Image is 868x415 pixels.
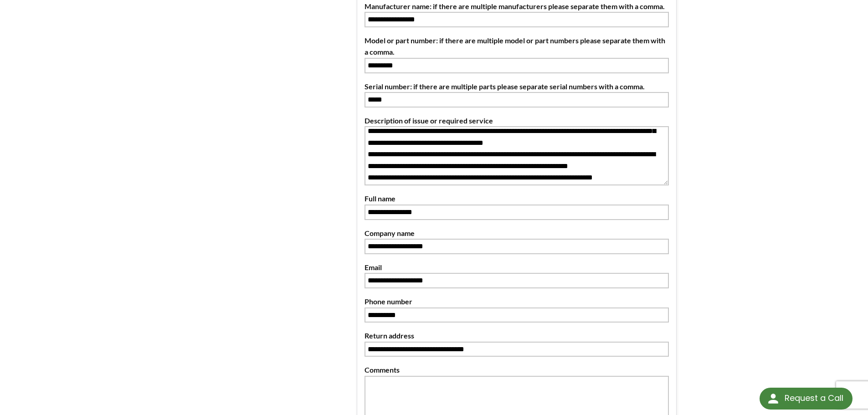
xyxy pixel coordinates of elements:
[365,364,669,376] label: Comments
[365,35,669,58] label: Model or part number: if there are multiple model or part numbers please separate them with a comma.
[766,391,781,406] img: round button
[365,296,669,307] label: Phone number
[365,81,669,92] label: Serial number: if there are multiple parts please separate serial numbers with a comma.
[785,388,843,409] div: Request a Call
[365,330,669,342] label: Return address
[365,227,669,239] label: Company name
[365,0,669,12] label: Manufacturer name: if there are multiple manufacturers please separate them with a comma.
[365,193,669,205] label: Full name
[365,261,669,273] label: Email
[760,388,853,410] div: Request a Call
[365,115,669,127] label: Description of issue or required service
